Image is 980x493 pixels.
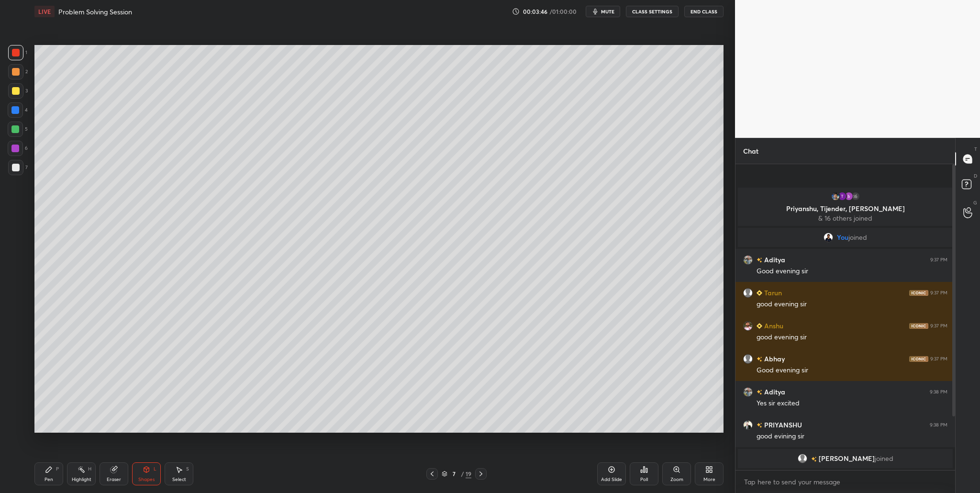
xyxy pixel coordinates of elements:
[8,64,28,79] div: 2
[909,356,928,362] img: iconic-dark.1390631f.png
[837,234,848,241] span: You
[909,290,928,296] img: iconic-dark.1390631f.png
[909,323,928,329] img: iconic-dark.1390631f.png
[8,83,28,99] div: 3
[757,390,762,395] img: no-rating-badge.077c3623.svg
[186,467,189,471] div: S
[930,257,947,263] div: 9:37 PM
[58,7,132,16] h4: Problem Solving Session
[154,467,156,471] div: L
[757,399,947,408] div: Yes sir excited
[466,470,471,478] div: 19
[851,191,860,201] div: 16
[757,357,762,362] img: no-rating-badge.077c3623.svg
[973,199,977,206] p: G
[757,423,762,428] img: no-rating-badge.077c3623.svg
[757,300,947,309] div: good evening sir
[930,290,947,296] div: 9:37 PM
[640,477,648,482] div: Poll
[72,477,91,482] div: Highlight
[875,455,893,462] span: joined
[461,471,464,477] div: /
[757,267,947,276] div: Good evening sir
[930,356,947,362] div: 9:37 PM
[762,288,782,298] h6: Tarun
[735,138,766,164] p: Chat
[703,477,715,482] div: More
[824,233,833,242] img: 4fd87480550947d38124d68eb52e3964.jpg
[8,160,28,175] div: 7
[848,234,867,241] span: joined
[138,477,155,482] div: Shapes
[743,321,753,331] img: 785525d35f8f434088e19bcf4eb51d34.jpg
[743,354,753,364] img: default.png
[974,172,977,179] p: D
[586,6,620,17] button: mute
[449,471,459,477] div: 7
[762,387,785,397] h6: Aditya
[798,454,807,463] img: default.png
[831,191,840,201] img: 3
[34,6,55,17] div: LIVE
[744,205,947,213] p: Priyanshu, Tijender, [PERSON_NAME]
[8,141,28,156] div: 6
[8,122,28,137] div: 5
[601,477,622,482] div: Add Slide
[626,6,679,17] button: CLASS SETTINGS
[88,467,91,471] div: H
[684,6,724,17] button: End Class
[743,387,753,397] img: fa92e4f3338c41659a969829464eb485.jpg
[601,8,614,15] span: mute
[757,432,947,441] div: good evining sir
[762,354,785,364] h6: Abhay
[757,333,947,342] div: good evening sir
[670,477,683,482] div: Zoom
[45,477,53,482] div: Pen
[762,420,802,430] h6: PRIYANSHU
[762,255,785,265] h6: Aditya
[837,191,847,201] img: 5b90304895b24c67bb783bfe5fc7c1fa.42549405_3
[107,477,121,482] div: Eraser
[743,255,753,265] img: fa92e4f3338c41659a969829464eb485.jpg
[762,321,783,331] h6: Anshu
[743,420,753,430] img: 3eb2064802234b63b0442d03eeddaa1d.jpg
[744,214,947,222] p: & 16 others joined
[811,457,817,462] img: no-rating-badge.077c3623.svg
[757,258,762,263] img: no-rating-badge.077c3623.svg
[735,186,955,470] div: grid
[930,422,947,428] div: 9:38 PM
[974,146,977,153] p: T
[743,288,753,298] img: default.png
[930,323,947,329] div: 9:37 PM
[757,366,947,375] div: Good evening sir
[757,290,762,296] img: Learner_Badge_beginner_1_8b307cf2a0.svg
[757,323,762,329] img: Learner_Badge_beginner_1_8b307cf2a0.svg
[819,455,875,462] span: [PERSON_NAME]
[56,467,59,471] div: P
[8,45,27,60] div: 1
[930,389,947,395] div: 9:38 PM
[844,191,854,201] img: 3
[172,477,186,482] div: Select
[8,102,28,118] div: 4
